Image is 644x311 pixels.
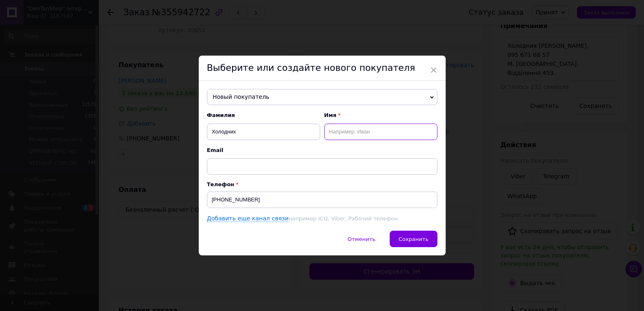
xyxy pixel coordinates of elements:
[207,192,437,208] input: +38 096 0000000
[324,112,437,119] span: Имя
[324,124,437,140] input: Например: Иван
[430,63,437,77] span: ×
[207,147,437,154] span: Email
[288,215,398,222] span: например ICQ, Viber, Рабочий телефон
[199,56,446,81] div: Выберите или создайте нового покупателя
[348,236,376,242] span: Отменить
[207,181,437,187] p: Телефон
[207,215,289,222] a: Добавить еще канал связи
[339,231,384,247] button: Отменить
[390,231,437,247] button: Сохранить
[207,112,320,119] span: Фамилия
[207,89,437,105] span: Новый покупатель
[207,124,320,140] input: Например: Иванов
[398,236,428,242] span: Сохранить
